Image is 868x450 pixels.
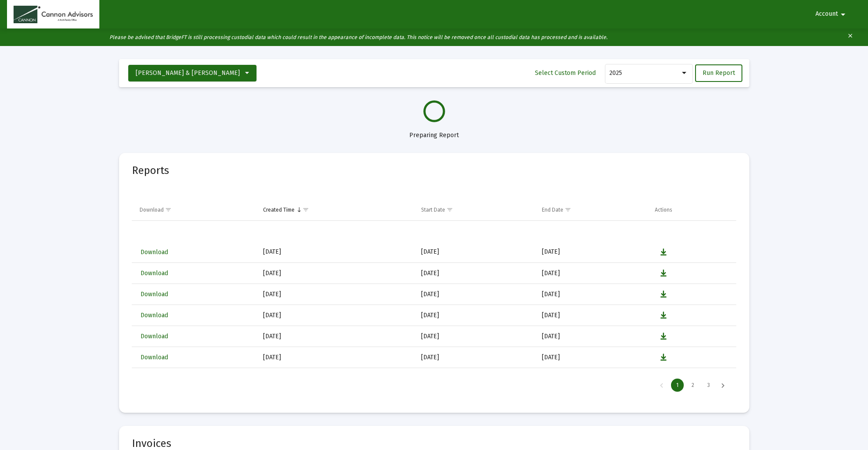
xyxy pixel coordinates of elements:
[119,122,749,140] div: Preparing Report
[263,332,409,341] div: [DATE]
[686,379,699,392] div: Page 2
[716,379,730,392] div: Next Page
[263,290,409,299] div: [DATE]
[263,311,409,320] div: [DATE]
[132,199,257,220] td: Column Download
[263,269,409,278] div: [DATE]
[655,206,672,213] div: Actions
[565,206,571,213] span: Show filter options for column 'End Date'
[446,206,453,213] span: Show filter options for column 'Start Date'
[535,69,596,77] span: Select Custom Period
[695,64,742,82] button: Run Report
[132,166,169,175] mat-card-title: Reports
[415,242,535,263] td: [DATE]
[141,354,168,361] span: Download
[109,34,608,40] i: Please be advised that BridgeFT is still processing custodial data which could result in the appe...
[14,6,93,23] img: Dashboard
[703,69,735,77] span: Run Report
[415,347,535,368] td: [DATE]
[415,305,535,326] td: [DATE]
[654,379,669,392] div: Previous Page
[702,379,715,392] div: Page 3
[542,206,563,213] div: End Date
[536,242,649,263] td: [DATE]
[263,353,409,362] div: [DATE]
[415,263,535,284] td: [DATE]
[132,439,171,448] mat-card-title: Invoices
[536,199,649,220] td: Column End Date
[141,248,168,256] span: Download
[536,368,649,389] td: [DATE]
[536,326,649,347] td: [DATE]
[536,284,649,305] td: [DATE]
[838,6,848,23] mat-icon: arrow_drop_down
[847,31,854,44] mat-icon: clear
[536,263,649,284] td: [DATE]
[415,284,535,305] td: [DATE]
[536,305,649,326] td: [DATE]
[263,206,295,213] div: Created Time
[263,248,409,256] div: [DATE]
[815,11,838,18] span: Account
[141,291,168,298] span: Download
[132,373,736,397] div: Page Navigation
[136,69,240,77] span: [PERSON_NAME] & [PERSON_NAME]
[415,199,535,220] td: Column Start Date
[128,65,257,81] button: [PERSON_NAME] & [PERSON_NAME]
[141,312,168,319] span: Download
[536,347,649,368] td: [DATE]
[302,206,309,213] span: Show filter options for column 'Created Time'
[609,69,622,77] span: 2025
[649,199,736,220] td: Column Actions
[671,379,684,392] div: Page 1
[141,333,168,340] span: Download
[141,269,168,277] span: Download
[421,206,445,213] div: Start Date
[165,206,172,213] span: Show filter options for column 'Download'
[415,326,535,347] td: [DATE]
[805,5,859,23] button: Account
[257,199,415,220] td: Column Created Time
[132,178,736,397] div: Data grid
[415,368,535,389] td: [DATE]
[140,206,164,213] div: Download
